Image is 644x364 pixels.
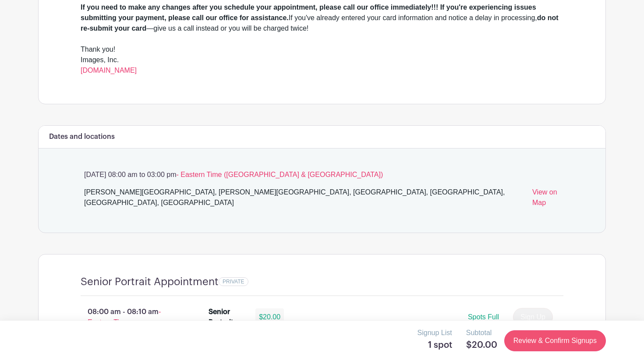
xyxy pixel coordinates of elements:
div: Senior Portrait [209,307,245,328]
span: PRIVATE [223,279,244,285]
strong: If you need to make any changes after you schedule your appointment, please call our office immed... [81,4,536,21]
h5: $20.00 [466,340,497,350]
span: - Eastern Time ([GEOGRAPHIC_DATA] & [GEOGRAPHIC_DATA]) [176,171,383,178]
p: [DATE] 08:00 am to 03:00 pm [81,170,563,180]
div: $20.00 [255,308,284,326]
strong: do not re-submit your card [81,14,559,32]
p: 08:00 am - 08:10 am [67,303,195,352]
div: Thank you! [81,44,563,55]
h5: 1 spot [418,340,452,350]
div: Images, Inc. [81,55,563,65]
a: Review & Confirm Signups [504,330,606,351]
a: View on Map [532,187,563,212]
span: Spots Full [468,313,499,321]
div: If you've already entered your card information and notice a delay in processing, —give us a call... [81,2,563,34]
div: [PERSON_NAME][GEOGRAPHIC_DATA], [PERSON_NAME][GEOGRAPHIC_DATA], [GEOGRAPHIC_DATA], [GEOGRAPHIC_DA... [84,187,525,212]
a: [DOMAIN_NAME] [81,67,137,74]
p: Subtotal [466,328,497,338]
h6: Dates and locations [49,133,115,141]
h4: Senior Portrait Appointment [81,276,219,288]
p: Signup List [418,328,452,338]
